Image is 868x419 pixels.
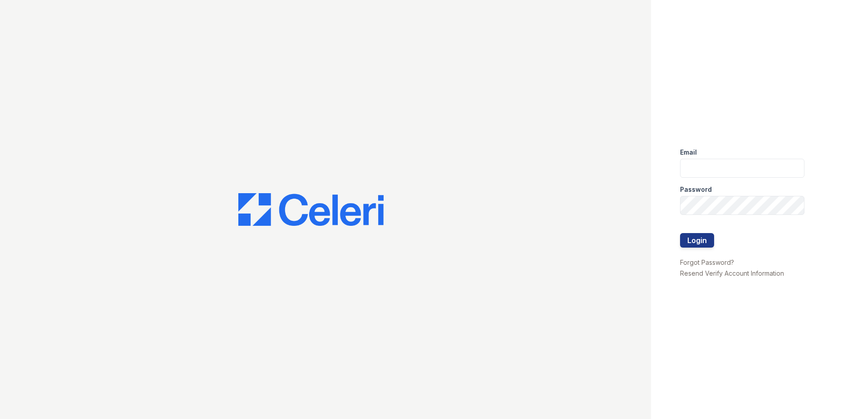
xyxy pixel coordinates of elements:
[680,258,734,266] a: Forgot Password?
[238,193,384,226] img: CE_Logo_Blue-a8612792a0a2168367f1c8372b55b34899dd931a85d93a1a3d3e32e68fde9ad4.png
[680,148,697,157] label: Email
[680,185,712,194] label: Password
[680,269,784,277] a: Resend Verify Account Information
[680,233,714,248] button: Login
